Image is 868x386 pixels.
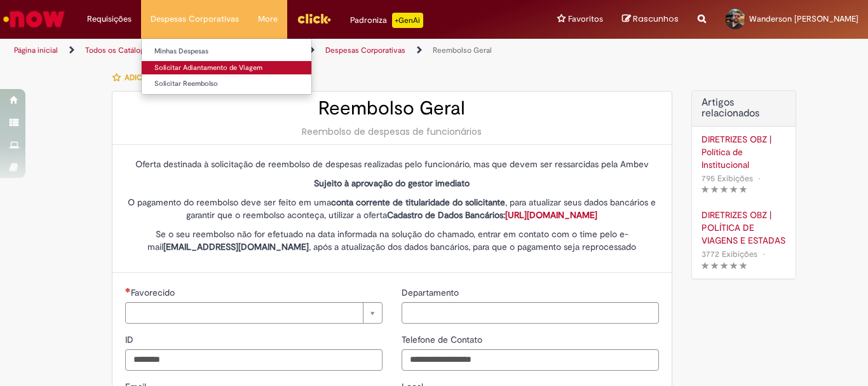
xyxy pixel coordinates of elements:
[14,45,58,55] a: Página inicial
[258,13,278,25] span: More
[702,173,753,184] span: 795 Exibições
[387,209,597,221] strong: Cadastro de Dados Bancários:
[350,13,423,28] div: Padroniza
[85,45,153,55] a: Todos os Catálogos
[125,287,131,293] span: Necessários
[163,241,309,252] strong: [EMAIL_ADDRESS][DOMAIN_NAME]
[402,302,659,324] input: Departamento
[325,45,405,55] a: Despesas Corporativas
[433,45,492,55] a: Reembolso Geral
[131,287,177,298] span: Necessários - Favorecido
[702,97,786,120] h3: Artigos relacionados
[151,13,239,25] span: Despesas Corporativas
[633,13,679,25] span: Rascunhos
[125,196,659,221] p: O pagamento do reembolso deve ser feito em uma , para atualizar seus dados bancários e garantir q...
[1,6,67,32] img: ServiceNow
[142,61,311,75] a: Solicitar Adiantamento de Viagem
[331,196,505,208] strong: conta corrente de titularidade do solicitante
[702,209,786,247] a: DIRETRIZES OBZ | POLÍTICA DE VIAGENS E ESTADAS
[749,13,858,24] span: Wanderson [PERSON_NAME]
[87,13,132,25] span: Requisições
[756,170,763,187] span: •
[402,287,461,298] span: Departamento
[141,38,312,95] ul: Despesas Corporativas
[702,249,757,259] span: 3772 Exibições
[125,228,659,253] p: Se o seu reembolso não for efetuado na data informada na solução do chamado, entrar em contato co...
[112,64,223,91] button: Adicionar a Favoritos
[760,245,768,263] span: •
[125,125,659,138] div: Reembolso de despesas de funcionários
[568,13,603,25] span: Favoritos
[125,158,659,170] p: Oferta destinada à solicitação de reembolso de despesas realizadas pelo funcionário, mas que deve...
[392,13,423,28] p: +GenAi
[505,209,597,221] a: [URL][DOMAIN_NAME]
[10,39,569,62] ul: Trilhas de página
[402,349,659,371] input: Telefone de Contato
[125,334,136,345] span: ID
[314,177,470,189] strong: Sujeito à aprovação do gestor imediato
[297,9,331,28] img: click_logo_yellow_360x200.png
[125,302,383,324] a: Limpar campo Favorecido
[125,349,383,371] input: ID
[125,72,216,83] span: Adicionar a Favoritos
[142,45,311,59] a: Minhas Despesas
[142,77,311,91] a: Solicitar Reembolso
[402,334,485,345] span: Telefone de Contato
[622,13,679,25] a: Rascunhos
[125,98,659,119] h2: Reembolso Geral
[702,133,786,171] a: DIRETRIZES OBZ | Política de Institucional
